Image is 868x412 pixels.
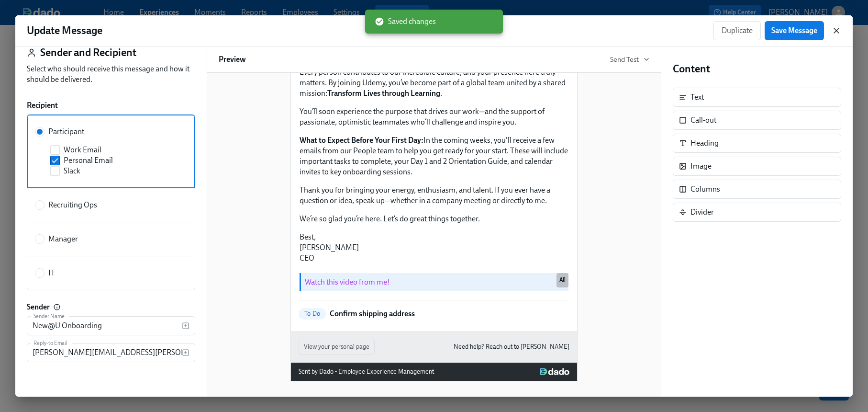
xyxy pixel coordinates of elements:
[330,309,415,319] p: Confirm shipping address
[27,23,102,38] h1: Update Message
[673,157,841,176] div: Image
[48,126,84,137] span: Participant
[64,155,113,166] span: Personal Email
[556,273,568,287] div: Used by all audiences
[673,134,841,153] div: Heading
[48,234,78,244] span: Manager
[48,200,97,210] span: Recruiting Ops
[771,26,817,35] span: Save Message
[713,21,761,40] button: Duplicate
[299,19,569,264] div: Welcome to [GEOGRAPHIC_DATA],Participant:First Name! We’re thrilled you’ve joined us and can’t wa...
[690,92,704,103] div: Text
[540,368,569,376] img: Dado
[299,272,569,292] div: Watch this video from me!All
[375,16,436,27] span: Saved changes
[27,100,58,111] label: Recipient
[610,55,649,64] button: Send Test
[64,166,80,176] span: Slack
[673,88,841,107] div: Text
[54,304,60,310] svg: Will be shown as the sender's name in emails. The email address and Slack user cannot be customized.
[27,302,50,312] label: Sender
[690,115,716,126] div: Call-out
[219,54,246,65] h6: Preview
[673,180,841,199] div: Columns
[64,145,101,155] span: Work Email
[299,339,375,355] button: View your personal page
[722,26,753,35] span: Duplicate
[673,203,841,222] div: Divider
[454,342,569,352] a: Need help? Reach out to [PERSON_NAME]
[182,349,189,356] svg: Insert text variable
[690,207,714,217] div: Divider
[40,46,136,60] h4: Sender and Recipient
[765,21,824,40] button: Save Message
[690,138,719,149] div: Heading
[673,62,841,76] h4: Content
[299,366,434,377] div: Sent by Dado - Employee Experience Management
[48,268,55,278] span: IT
[27,64,195,85] div: Select who should receive this message and how it should be delivered.
[304,342,369,352] span: View your personal page
[299,310,326,317] span: To Do
[690,184,720,195] div: Columns
[690,161,712,172] div: Image
[182,322,189,330] svg: Insert text variable
[673,111,841,130] div: Call-out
